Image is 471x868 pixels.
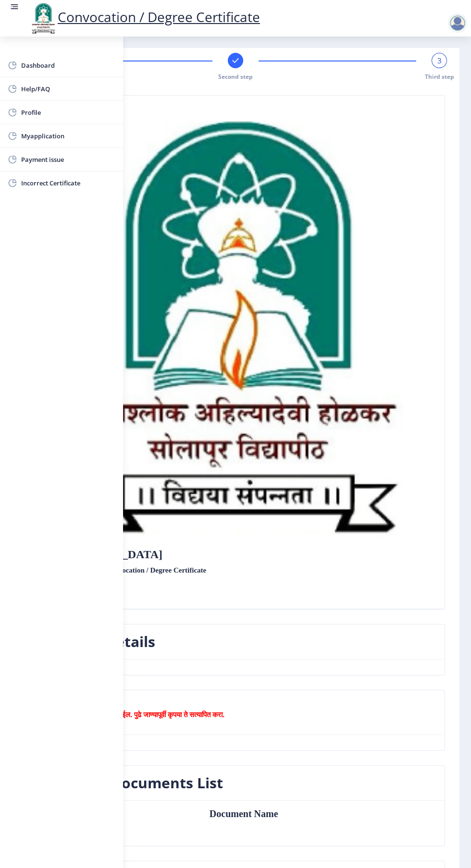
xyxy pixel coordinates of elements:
img: logo [29,2,58,35]
span: Profile [21,107,115,118]
span: Second step [218,73,253,81]
img: sulogo.png [38,103,433,549]
h3: Uploaded Documents List [38,773,223,793]
span: Third step [425,73,454,81]
nb-card-header: Preview Certificate - [26,690,445,735]
span: Help/FAQ [21,83,115,95]
span: Dashboard [21,60,115,71]
span: Incorrect Certificate [21,177,115,189]
td: Document Name [200,808,354,819]
b: अशा प्रकारे प्रमाणपत्र छापले जाईल. पुढे जाण्यापूर्वी कृपया ते सत्यापित करा. [38,709,224,719]
span: Myapplication [21,130,115,142]
span: 3 [437,56,442,65]
a: Convocation / Degree Certificate [29,8,260,26]
span: Payment issue [21,154,115,165]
